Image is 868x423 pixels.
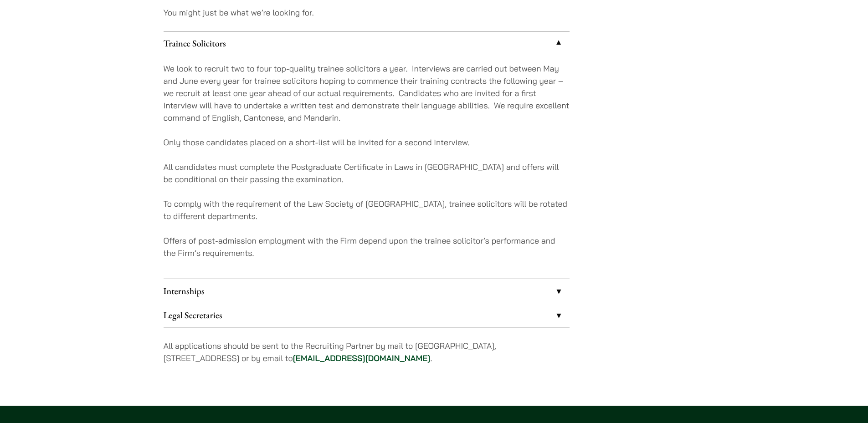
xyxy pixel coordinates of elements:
[164,31,570,55] a: Trainee Solicitors
[293,353,431,363] a: [EMAIL_ADDRESS][DOMAIN_NAME]
[164,6,570,19] p: You might just be what we’re looking for.
[164,340,570,364] p: All applications should be sent to the Recruiting Partner by mail to [GEOGRAPHIC_DATA], [STREET_A...
[164,55,570,279] div: Trainee Solicitors
[164,161,570,185] p: All candidates must complete the Postgraduate Certificate in Laws in [GEOGRAPHIC_DATA] and offers...
[164,136,570,148] p: Only those candidates placed on a short-list will be invited for a second interview.
[164,198,570,222] p: To comply with the requirement of the Law Society of [GEOGRAPHIC_DATA], trainee solicitors will b...
[164,303,570,327] a: Legal Secretaries
[164,279,570,303] a: Internships
[164,234,570,259] p: Offers of post-admission employment with the Firm depend upon the trainee solicitor’s performance...
[164,62,570,124] p: We look to recruit two to four top-quality trainee solicitors a year. Interviews are carried out ...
